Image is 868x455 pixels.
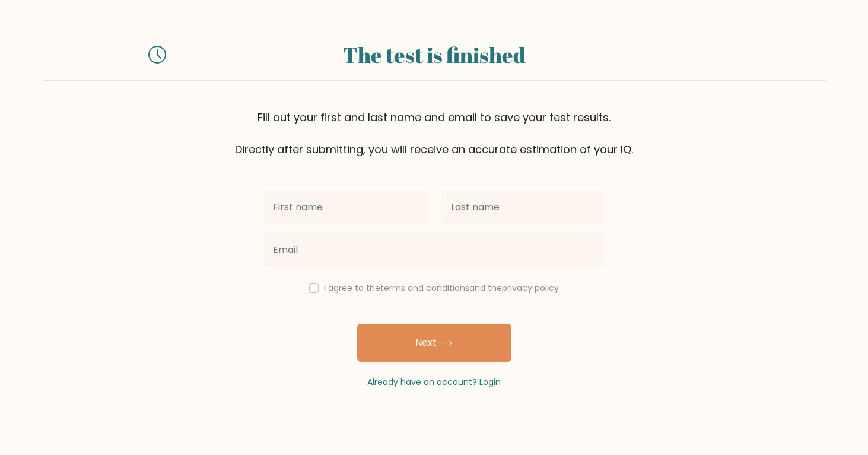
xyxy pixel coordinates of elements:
[380,282,469,294] a: terms and conditions
[43,109,826,157] div: Fill out your first and last name and email to save your test results. Directly after submitting,...
[263,191,427,224] input: First name
[367,376,501,388] a: Already have an account? Login
[324,282,559,294] label: I agree to the and the
[180,39,688,71] div: The test is finished
[502,282,559,294] a: privacy policy
[263,233,605,267] input: Email
[441,191,605,224] input: Last name
[357,324,511,362] button: Next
